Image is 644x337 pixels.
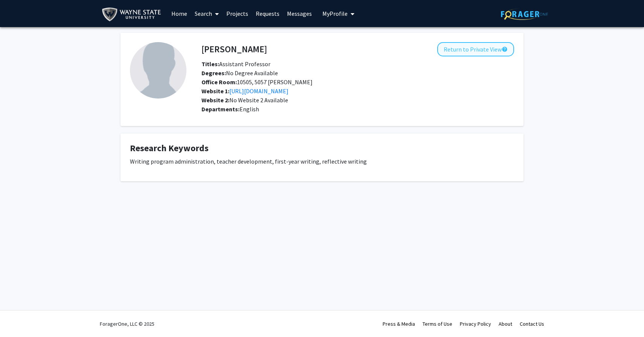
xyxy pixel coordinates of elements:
a: Home [168,0,191,27]
b: Office Room: [201,78,237,86]
p: Writing program administration, teacher development, first-year writing, reflective writing [130,157,514,166]
a: Opens in a new tab [229,87,288,95]
img: Wayne State University Logo [102,6,165,23]
b: Departments: [201,105,240,113]
img: Profile Picture [130,42,186,99]
span: No Website 2 Available [201,96,288,104]
a: About [499,320,512,327]
a: Press & Media [383,320,415,327]
b: Degrees: [201,69,226,77]
h4: Research Keywords [130,143,514,154]
button: Return to Private View [437,42,514,56]
a: Projects [223,0,252,27]
span: No Degree Available [201,69,278,77]
div: ForagerOne, LLC © 2025 [100,311,154,337]
img: ForagerOne Logo [501,8,548,20]
iframe: Chat [6,303,32,331]
b: Website 1: [201,87,229,95]
a: Contact Us [520,320,544,327]
a: Requests [252,0,283,27]
a: Search [191,0,223,27]
a: Terms of Use [423,320,452,327]
span: My Profile [322,10,348,17]
span: 10505, 5057 [PERSON_NAME] [201,78,313,86]
span: Assistant Professor [201,60,270,68]
span: English [240,105,259,113]
a: Privacy Policy [460,320,491,327]
h4: [PERSON_NAME] [201,42,267,56]
b: Website 2: [201,96,229,104]
a: Messages [283,0,316,27]
b: Titles: [201,60,219,68]
mat-icon: help [502,45,508,54]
